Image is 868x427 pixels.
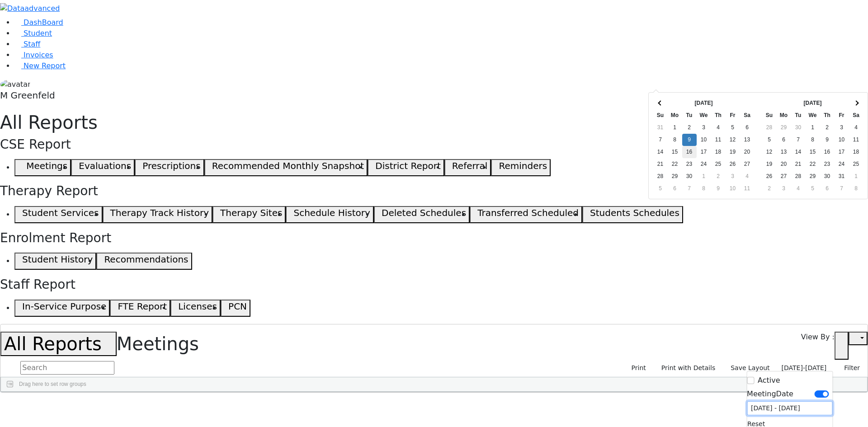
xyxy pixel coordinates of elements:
[711,109,726,122] th: Th
[682,158,697,170] td: 23
[668,109,682,122] th: Mo
[697,109,711,122] th: We
[470,206,582,223] button: Transferred Scheduled
[24,51,53,59] span: Invoices
[806,170,820,183] td: 29
[791,183,806,195] td: 4
[740,170,755,183] td: 4
[740,146,755,158] td: 20
[368,159,444,176] button: District Report
[14,61,66,70] a: New Report
[758,375,780,386] label: Active
[582,206,683,223] button: Students Schedules
[590,207,679,218] h5: Students Schedules
[682,170,697,183] td: 30
[22,207,99,218] h5: Student Services
[96,253,192,270] button: Recommendations
[820,170,835,183] td: 30
[791,109,806,122] th: Tu
[0,332,117,356] button: All Reports
[653,170,668,183] td: 28
[726,158,740,170] td: 26
[711,122,726,134] td: 4
[24,61,66,70] span: New Report
[820,122,835,134] td: 2
[777,170,791,183] td: 27
[835,158,849,170] td: 24
[382,207,466,218] h5: Deleted Schedules
[220,207,282,218] h5: Therapy Sites
[762,122,777,134] td: 28
[178,301,217,312] h5: Licenses
[22,301,106,312] h5: In-Service Purpose
[697,122,711,134] td: 3
[806,183,820,195] td: 5
[477,207,579,218] h5: Transferred Scheduled
[762,158,777,170] td: 19
[668,146,682,158] td: 15
[204,159,368,176] button: Recommended Monthly Snapshot
[228,301,247,312] h5: PCN
[777,134,791,146] td: 6
[711,183,726,195] td: 9
[24,29,52,38] span: Student
[294,207,370,218] h5: Schedule History
[668,183,682,195] td: 6
[849,183,863,195] td: 8
[103,206,212,223] button: Therapy Track History
[711,134,726,146] td: 11
[791,122,806,134] td: 30
[682,146,697,158] td: 16
[740,109,755,122] th: Sa
[835,170,849,183] td: 31
[820,134,835,146] td: 9
[697,170,711,183] td: 1
[849,134,863,146] td: 11
[806,158,820,170] td: 22
[791,158,806,170] td: 21
[777,183,791,195] td: 3
[682,109,697,122] th: Tu
[726,122,740,134] td: 5
[747,389,793,399] label: MeetingDate
[19,381,86,387] span: Drag here to set row groups
[14,159,71,176] button: Meetings
[820,158,835,170] td: 23
[762,170,777,183] td: 26
[740,122,755,134] td: 6
[762,146,777,158] td: 12
[682,134,697,146] td: 9
[726,361,774,375] button: Save Layout
[212,206,286,223] button: Therapy Sites
[657,361,719,375] button: Print with Details
[711,158,726,170] td: 25
[653,134,668,146] td: 7
[711,146,726,158] td: 18
[104,254,188,265] h5: Recommendations
[697,134,711,146] td: 10
[777,97,849,109] th: [DATE]
[726,170,740,183] td: 3
[820,183,835,195] td: 6
[142,160,200,171] h5: Prescriptions
[801,332,835,360] label: View By :
[444,159,491,176] button: Referral
[668,97,740,109] th: [DATE]
[71,159,135,176] button: Evaluations
[79,160,131,171] h5: Evaluations
[777,158,791,170] td: 20
[14,29,52,38] a: Student
[682,183,697,195] td: 7
[668,170,682,183] td: 29
[806,134,820,146] td: 8
[221,300,250,317] button: PCN
[762,109,777,122] th: Su
[806,122,820,134] td: 1
[820,109,835,122] th: Th
[740,183,755,195] td: 11
[697,183,711,195] td: 8
[835,109,849,122] th: Fr
[740,134,755,146] td: 13
[499,160,547,171] h5: Reminders
[110,207,209,218] h5: Therapy Track History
